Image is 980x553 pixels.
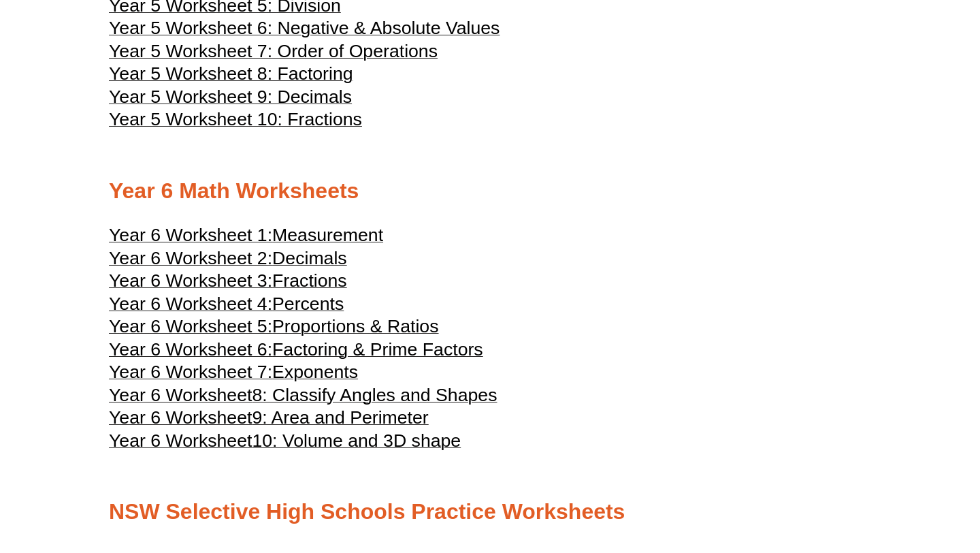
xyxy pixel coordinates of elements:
[252,385,497,405] span: 8: Classify Angles and Shapes
[272,225,383,245] span: Measurement
[252,430,461,451] span: 10: Volume and 3D shape
[109,368,358,381] a: Year 6 Worksheet 7:Exponents
[109,248,272,268] span: Year 6 Worksheet 2:
[109,276,347,290] a: Year 6 Worksheet 3:Fractions
[109,430,252,451] span: Year 6 Worksheet
[109,177,871,206] h2: Year 6 Math Worksheets
[272,294,344,314] span: Percents
[109,362,272,382] span: Year 6 Worksheet 7:
[109,413,429,427] a: Year 6 Worksheet9: Area and Perimeter
[109,63,353,84] span: Year 5 Worksheet 8: Factoring
[252,407,428,428] span: 9: Area and Perimeter
[109,345,483,359] a: Year 6 Worksheet 6:Factoring & Prime Factors
[109,93,352,106] a: Year 5 Worksheet 9: Decimals
[109,254,347,268] a: Year 6 Worksheet 2:Decimals
[109,1,341,15] a: Year 5 Worksheet 5: Division
[109,109,362,129] span: Year 5 Worksheet 10: Fractions
[109,47,438,61] a: Year 5 Worksheet 7: Order of Operations
[747,399,980,553] iframe: Chat Widget
[109,24,500,37] a: Year 5 Worksheet 6: Negative & Absolute Values
[109,385,252,405] span: Year 6 Worksheet
[109,231,383,244] a: Year 6 Worksheet 1:Measurement
[109,316,272,336] span: Year 6 Worksheet 5:
[109,86,352,107] span: Year 5 Worksheet 9: Decimals
[109,115,362,129] a: Year 5 Worksheet 10: Fractions
[272,339,483,360] span: Factoring & Prime Factors
[109,322,439,336] a: Year 6 Worksheet 5:Proportions & Ratios
[109,300,344,313] a: Year 6 Worksheet 4:Percents
[109,339,272,360] span: Year 6 Worksheet 6:
[109,270,272,291] span: Year 6 Worksheet 3:
[109,437,461,450] a: Year 6 Worksheet10: Volume and 3D shape
[272,270,347,291] span: Fractions
[109,225,272,245] span: Year 6 Worksheet 1:
[272,362,358,382] span: Exponents
[109,498,871,526] h2: NSW Selective High Schools Practice Worksheets
[109,18,500,38] span: Year 5 Worksheet 6: Negative & Absolute Values
[109,391,497,405] a: Year 6 Worksheet8: Classify Angles and Shapes
[272,248,347,268] span: Decimals
[109,407,252,428] span: Year 6 Worksheet
[109,41,438,61] span: Year 5 Worksheet 7: Order of Operations
[272,316,438,336] span: Proportions & Ratios
[109,69,353,83] a: Year 5 Worksheet 8: Factoring
[109,294,272,314] span: Year 6 Worksheet 4:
